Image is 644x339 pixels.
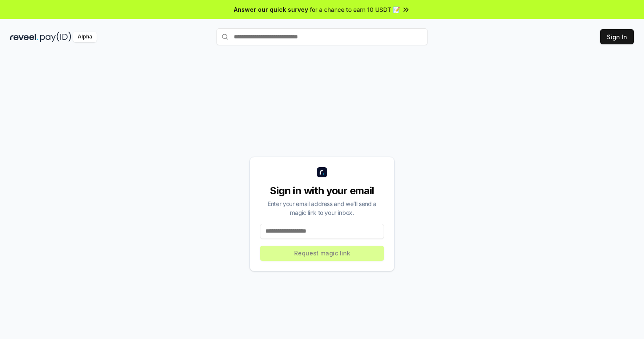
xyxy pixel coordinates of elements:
span: Answer our quick survey [234,5,308,14]
img: reveel_dark [10,32,38,42]
span: for a chance to earn 10 USDT 📝 [310,5,400,14]
img: pay_id [40,32,71,42]
div: Alpha [73,32,97,42]
img: logo_small [317,167,327,177]
div: Sign in with your email [260,184,384,198]
button: Sign In [600,29,634,44]
div: Enter your email address and we’ll send a magic link to your inbox. [260,199,384,217]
